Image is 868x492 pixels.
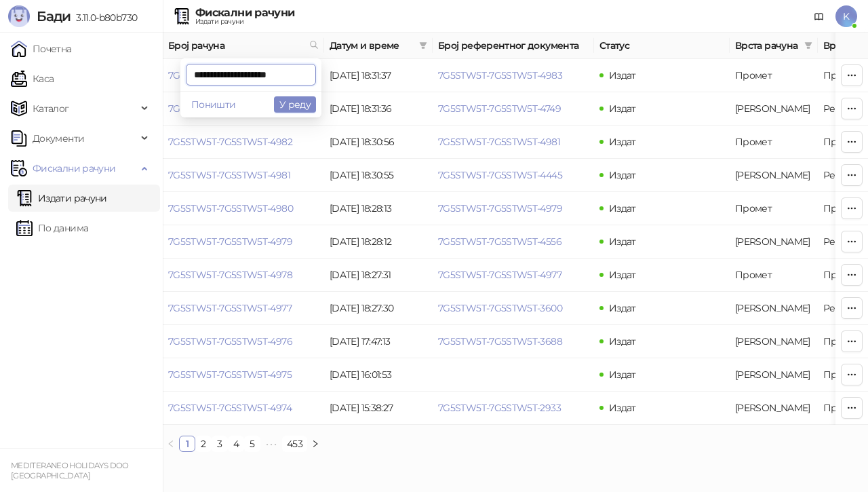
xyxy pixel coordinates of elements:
[609,368,636,381] span: Издат
[274,96,316,113] button: У реду
[168,335,292,347] a: 7G5STW5T-7G5STW5T-4976
[324,325,433,358] td: [DATE] 17:47:13
[244,436,260,452] li: 5
[324,59,433,92] td: [DATE] 18:31:37
[307,436,323,452] button: right
[438,302,562,314] a: 7G5STW5T-7G5STW5T-3600
[433,33,594,59] th: Број референтног документа
[283,436,307,451] a: 453
[180,436,195,451] a: 1
[163,33,324,59] th: Број рачуна
[163,358,324,392] td: 7G5STW5T-7G5STW5T-4975
[419,41,427,50] span: filter
[438,235,561,248] a: 7G5STW5T-7G5STW5T-4556
[802,35,815,56] span: filter
[808,5,830,27] a: Документација
[730,259,818,292] td: Промет
[324,358,433,392] td: [DATE] 16:01:53
[609,402,636,414] span: Издат
[163,225,324,259] td: 7G5STW5T-7G5STW5T-4979
[804,41,812,50] span: filter
[260,436,282,452] li: Следећих 5 Страна
[438,102,561,115] a: 7G5STW5T-7G5STW5T-4749
[168,235,292,248] a: 7G5STW5T-7G5STW5T-4979
[730,92,818,126] td: Аванс
[730,392,818,425] td: Аванс
[228,436,244,452] li: 4
[324,159,433,192] td: [DATE] 18:30:55
[730,325,818,358] td: Аванс
[195,436,212,452] li: 2
[245,436,260,451] a: 5
[730,33,818,59] th: Врста рачуна
[438,169,562,181] a: 7G5STW5T-7G5STW5T-4445
[163,436,179,452] li: Претходна страна
[229,436,243,451] a: 4
[168,102,292,115] a: 7G5STW5T-7G5STW5T-4983
[324,192,433,225] td: [DATE] 18:28:13
[168,38,304,53] span: Број рачуна
[168,69,293,81] a: 7G5STW5T-7G5STW5T-4984
[730,192,818,225] td: Промет
[195,18,294,25] div: Издати рачуни
[609,235,636,248] span: Издат
[8,5,30,27] img: Logo
[609,302,636,314] span: Издат
[594,33,730,59] th: Статус
[438,269,561,281] a: 7G5STW5T-7G5STW5T-4977
[735,38,799,53] span: Врста рачуна
[168,302,292,314] a: 7G5STW5T-7G5STW5T-4977
[324,92,433,126] td: [DATE] 18:31:36
[438,202,562,214] a: 7G5STW5T-7G5STW5T-4979
[168,368,292,381] a: 7G5STW5T-7G5STW5T-4975
[168,269,292,281] a: 7G5STW5T-7G5STW5T-4978
[324,225,433,259] td: [DATE] 18:28:12
[212,436,228,452] li: 3
[11,461,129,480] small: MEDITERANEO HOLIDAYS DOO [GEOGRAPHIC_DATA]
[163,325,324,358] td: 7G5STW5T-7G5STW5T-4976
[324,126,433,159] td: [DATE] 18:30:56
[163,292,324,325] td: 7G5STW5T-7G5STW5T-4977
[11,65,54,92] a: Каса
[163,436,179,452] button: left
[730,225,818,259] td: Аванс
[730,126,818,159] td: Промет
[438,335,562,347] a: 7G5STW5T-7G5STW5T-3688
[186,96,241,113] button: Поништи
[307,436,323,452] li: Следећа страна
[609,335,636,347] span: Издат
[163,159,324,192] td: 7G5STW5T-7G5STW5T-4981
[260,436,282,452] span: •••
[730,358,818,392] td: Аванс
[16,185,107,212] a: Издати рачуни
[168,136,292,148] a: 7G5STW5T-7G5STW5T-4982
[16,214,88,242] a: По данима
[163,259,324,292] td: 7G5STW5T-7G5STW5T-4978
[196,436,211,451] a: 2
[730,159,818,192] td: Аванс
[71,12,137,24] span: 3.11.0-b80b730
[163,392,324,425] td: 7G5STW5T-7G5STW5T-4974
[416,35,430,56] span: filter
[330,38,414,53] span: Датум и време
[179,436,195,452] li: 1
[730,292,818,325] td: Аванс
[33,125,84,152] span: Документи
[730,59,818,92] td: Промет
[438,402,561,414] a: 7G5STW5T-7G5STW5T-2933
[609,269,636,281] span: Издат
[163,126,324,159] td: 7G5STW5T-7G5STW5T-4982
[163,192,324,225] td: 7G5STW5T-7G5STW5T-4980
[324,259,433,292] td: [DATE] 18:27:31
[195,7,294,18] div: Фискални рачуни
[212,436,227,451] a: 3
[324,292,433,325] td: [DATE] 18:27:30
[438,136,560,148] a: 7G5STW5T-7G5STW5T-4981
[33,95,69,122] span: Каталог
[311,440,319,448] span: right
[324,392,433,425] td: [DATE] 15:38:27
[609,169,636,181] span: Издат
[37,8,71,24] span: Бади
[609,102,636,115] span: Издат
[167,440,175,448] span: left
